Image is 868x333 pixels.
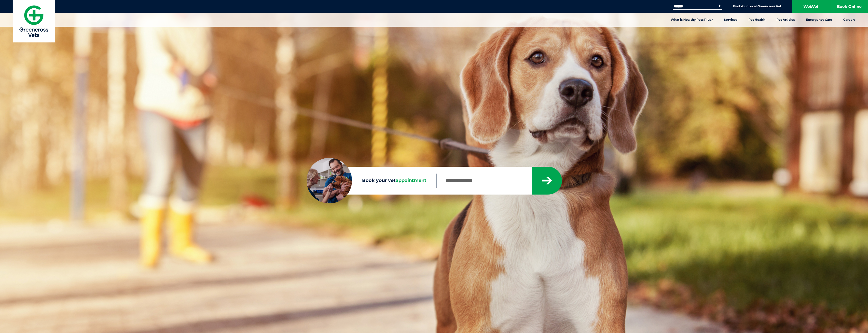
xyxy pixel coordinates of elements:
label: Book your vet [307,177,437,184]
span: appointment [396,178,426,183]
a: Careers [838,13,861,27]
a: Emergency Care [800,13,838,27]
button: Search [717,4,722,9]
a: Services [718,13,743,27]
a: Find Your Local Greencross Vet [733,4,781,8]
a: Pet Articles [771,13,800,27]
a: What is Healthy Pets Plus? [665,13,718,27]
a: Pet Health [743,13,771,27]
